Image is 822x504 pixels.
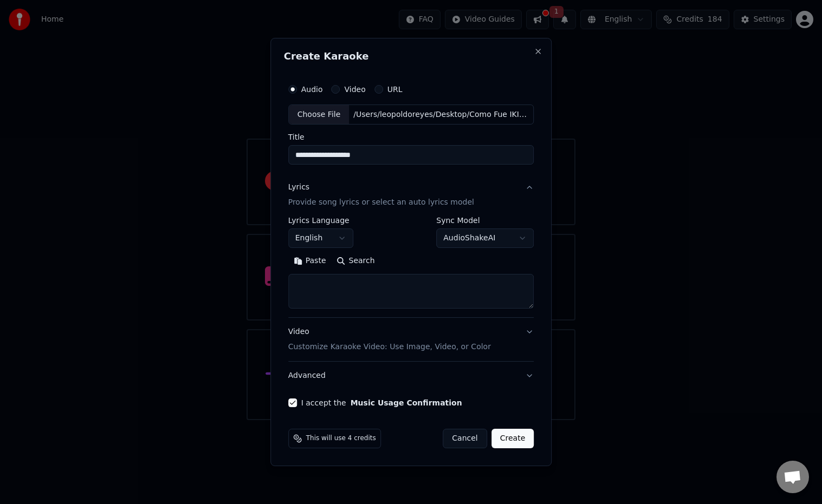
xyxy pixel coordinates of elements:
[288,134,534,141] label: Title
[387,86,403,93] label: URL
[288,253,332,270] button: Paste
[306,434,376,443] span: This will use 4 credits
[288,174,534,217] button: LyricsProvide song lyrics or select an auto lyrics model
[349,109,533,120] div: /Users/leopoldoreyes/Desktop/Como Fue IKIRA BARU.mp3
[288,182,309,193] div: Lyrics
[491,429,534,448] button: Create
[351,399,462,407] button: I accept the
[288,217,534,318] div: LyricsProvide song lyrics or select an auto lyrics model
[301,86,323,93] label: Audio
[288,217,353,225] label: Lyrics Language
[288,198,474,208] p: Provide song lyrics or select an auto lyrics model
[345,86,366,93] label: Video
[284,51,539,61] h2: Create Karaoke
[288,327,491,353] div: Video
[289,105,349,125] div: Choose File
[301,399,462,407] label: I accept the
[288,342,491,352] p: Customize Karaoke Video: Use Image, Video, or Color
[443,429,487,448] button: Cancel
[288,362,534,390] button: Advanced
[436,217,534,225] label: Sync Model
[332,253,380,270] button: Search
[288,318,534,362] button: VideoCustomize Karaoke Video: Use Image, Video, or Color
